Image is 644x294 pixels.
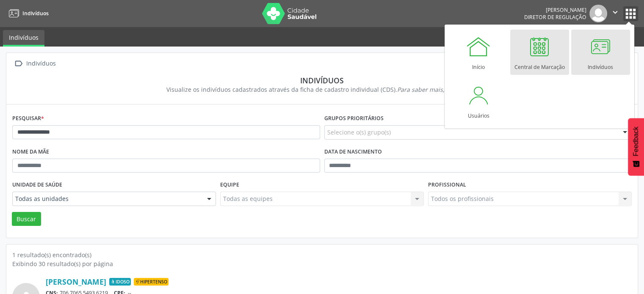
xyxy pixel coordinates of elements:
button: apps [623,6,638,21]
span: Selecione o(s) grupo(s) [327,128,391,137]
label: Unidade de saúde [12,179,62,192]
a: Indivíduos [6,6,49,20]
span: Idoso [109,278,131,286]
a: [PERSON_NAME] [46,277,106,286]
span: Indivíduos [22,10,49,17]
span: Hipertenso [134,278,169,286]
a: Usuários [449,78,508,124]
a: Central de Marcação [510,30,569,75]
label: Data de nascimento [324,146,382,159]
div: Indivíduos [18,76,626,85]
span: Todas as unidades [15,195,199,203]
label: Grupos prioritários [324,112,384,125]
label: Pesquisar [12,112,44,125]
img: img [589,5,607,22]
i:  [611,8,620,17]
i: Para saber mais, [397,85,478,93]
button: Feedback - Mostrar pesquisa [628,118,644,176]
button: Buscar [12,212,41,226]
span: Feedback [632,126,640,156]
div: Visualize os indivíduos cadastrados através da ficha de cadastro individual (CDS). [18,85,626,94]
div: 1 resultado(s) encontrado(s) [12,250,632,259]
button:  [607,5,623,22]
a: Indivíduos [571,30,630,75]
label: Equipe [220,179,239,192]
div: Exibindo 30 resultado(s) por página [12,259,632,268]
label: Nome da mãe [12,146,49,159]
label: Profissional [428,179,466,192]
div: Indivíduos [25,58,57,70]
div: [PERSON_NAME] [524,6,586,14]
span: Diretor de regulação [524,14,586,21]
a: Indivíduos [3,30,44,47]
a: Início [449,30,508,75]
i:  [12,58,25,70]
a:  Indivíduos [12,58,57,70]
